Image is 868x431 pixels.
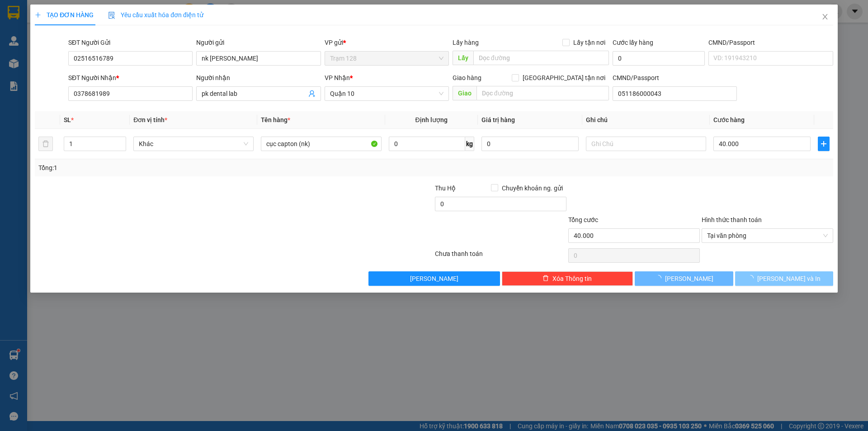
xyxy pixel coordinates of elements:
span: Tổng cước [568,216,598,223]
strong: VP: SĐT: [3,33,87,40]
button: plus [818,137,830,151]
input: Dọc đường [476,86,609,100]
span: Lấy tận nơi [570,38,609,47]
span: plus [818,140,829,147]
span: Quận 10 [13,33,37,40]
label: Hình thức thanh toán [702,216,762,223]
input: Ghi Chú [586,137,706,151]
span: Lấy hàng [453,39,479,46]
th: Ghi chú [582,111,710,129]
strong: CTY XE KHÁCH [39,11,97,21]
span: plus [35,12,41,18]
span: loading [747,275,757,281]
input: 0 [481,137,579,151]
span: [PERSON_NAME] và In [757,274,821,284]
span: Giao [453,86,476,100]
label: Cước lấy hàng [613,39,653,46]
span: Thu Hộ [435,185,456,192]
strong: N.nhận: [3,66,61,73]
button: [PERSON_NAME] [635,271,733,286]
span: [GEOGRAPHIC_DATA] tận nơi [519,73,609,83]
div: VP gửi [325,38,449,47]
span: Lấy [453,51,473,65]
input: VD: Bàn, Ghế [261,137,381,151]
div: SĐT Người Nhận [68,73,193,83]
button: [PERSON_NAME] và In [735,271,833,286]
div: Người gửi [196,38,321,47]
span: Yêu cầu xuất hóa đơn điện tử [108,11,203,19]
span: Giá trị hàng [481,116,515,123]
button: Close [812,5,838,30]
span: Cước hàng [713,116,745,123]
div: CMND/Passport [613,73,737,83]
div: SĐT Người Gửi [68,38,193,47]
strong: N.gửi: [3,58,68,66]
span: delete [542,275,549,282]
span: 18:59 [83,4,99,11]
span: Định lượng [415,116,448,123]
span: Khác [139,137,248,151]
div: CMND/Passport [708,38,833,47]
span: 0907696988 [51,33,87,40]
span: Quận 10 [330,87,443,100]
div: Tổng: 1 [38,163,335,173]
span: kg [465,137,474,151]
button: deleteXóa Thông tin [502,271,633,286]
strong: THIÊN PHÁT ĐẠT [3,23,68,33]
span: Trạm 128 [330,52,443,65]
span: loading [655,275,665,281]
span: [PERSON_NAME] [410,274,458,284]
span: VP Nhận [325,74,350,81]
div: Người nhận [196,73,321,83]
span: Tên hàng [261,116,290,123]
span: [PERSON_NAME] [665,274,713,284]
span: close [821,13,829,20]
span: Tại văn phòng [707,229,828,242]
img: icon [108,12,115,19]
span: Đơn vị tính [133,116,167,123]
input: Dọc đường [473,51,609,65]
span: Giao hàng [453,74,481,81]
span: Chuyển khoản ng. gửi [498,183,566,193]
button: delete [38,137,53,151]
span: TẠO ĐƠN HÀNG [35,11,94,19]
span: user-add [308,90,316,97]
button: [PERSON_NAME] [368,271,500,286]
span: SƯƠNG CMND: [20,58,68,66]
span: Xóa Thông tin [552,274,592,284]
span: TÀI CMND: [26,66,61,73]
span: PHIẾU GIAO HÀNG [26,40,97,50]
span: Q102509130008 [16,4,64,11]
span: [DATE] [101,4,120,11]
span: SL [64,116,71,123]
div: Chưa thanh toán [434,249,567,265]
input: Cước lấy hàng [613,51,705,66]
